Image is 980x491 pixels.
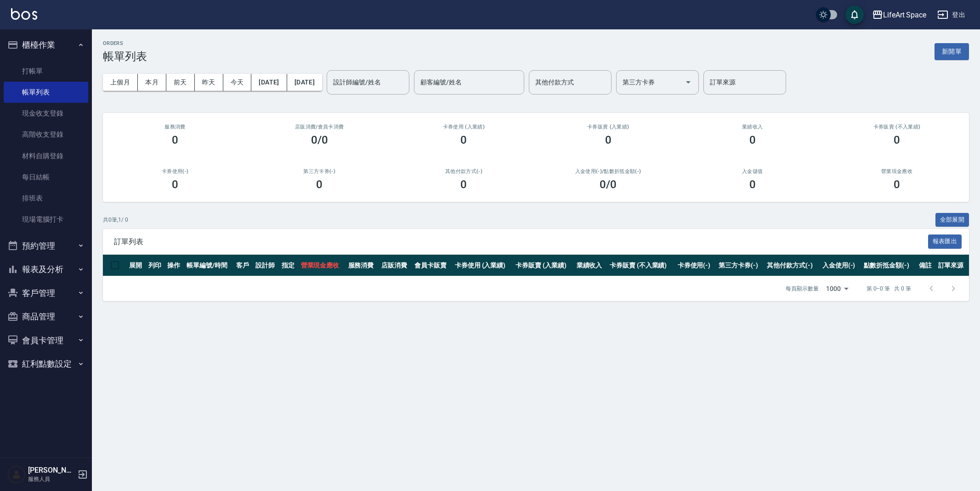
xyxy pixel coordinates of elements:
a: 帳單列表 [4,82,88,103]
h3: 0 [605,134,612,146]
h2: 第三方卡券(-) [258,168,380,174]
th: 入金使用(-) [820,255,861,276]
h3: 0 [749,178,756,191]
th: 服務消費 [346,255,379,276]
a: 現場電腦打卡 [4,209,88,230]
h2: 其他付款方式(-) [402,168,525,174]
th: 備註 [917,255,936,276]
th: 業績收入 [574,255,607,276]
th: 列印 [146,255,165,276]
h2: ORDERS [103,40,147,46]
div: 1000 [822,276,852,301]
h3: 0/0 [311,134,328,146]
th: 操作 [165,255,184,276]
button: 前天 [166,74,195,91]
h2: 入金儲值 [691,168,814,174]
h2: 卡券販賣 (不入業績) [836,124,958,130]
h2: 營業現金應收 [836,168,958,174]
a: 打帳單 [4,61,88,82]
th: 營業現金應收 [299,255,346,276]
button: 客戶管理 [4,281,88,305]
h3: 0 /0 [600,178,617,191]
th: 卡券販賣 (入業績) [513,255,574,276]
th: 指定 [279,255,299,276]
button: 預約管理 [4,234,88,258]
th: 設計師 [253,255,279,276]
h2: 卡券使用 (入業績) [402,124,525,130]
th: 展開 [127,255,146,276]
h2: 店販消費 /會員卡消費 [258,124,380,130]
h5: [PERSON_NAME] [28,466,75,475]
h3: 0 [316,178,323,191]
button: [DATE] [251,74,287,91]
h2: 入金使用(-) /點數折抵金額(-) [547,168,669,174]
a: 排班表 [4,188,88,209]
h3: 0 [172,134,178,146]
h3: 帳單列表 [103,50,147,63]
h2: 卡券販賣 (入業績) [547,124,669,130]
button: 報表及分析 [4,257,88,281]
h2: 卡券使用(-) [114,168,236,174]
p: 第 0–0 筆 共 0 筆 [867,285,911,293]
th: 卡券販賣 (不入業績) [607,255,675,276]
p: 每頁顯示數量 [786,285,819,293]
th: 卡券使用 (入業績) [453,255,513,276]
button: [DATE] [287,74,322,91]
th: 卡券使用(-) [675,255,717,276]
button: 全部展開 [935,213,969,227]
button: 會員卡管理 [4,329,88,352]
th: 其他付款方式(-) [765,255,820,276]
th: 店販消費 [379,255,412,276]
span: 訂單列表 [114,237,928,246]
th: 客戶 [234,255,253,276]
h2: 業績收入 [691,124,814,130]
p: 共 0 筆, 1 / 0 [103,216,128,224]
a: 新開單 [935,47,969,56]
h3: 服務消費 [114,124,236,130]
th: 訂單來源 [936,255,969,276]
button: save [845,6,864,24]
button: 報表匯出 [928,234,962,249]
a: 每日結帳 [4,167,88,188]
button: 今天 [223,74,252,91]
th: 帳單編號/時間 [184,255,234,276]
a: 高階收支登錄 [4,124,88,145]
th: 第三方卡券(-) [716,255,765,276]
p: 服務人員 [28,475,75,483]
th: 會員卡販賣 [412,255,453,276]
h3: 0 [172,178,178,191]
img: Logo [11,8,37,20]
button: 商品管理 [4,305,88,329]
a: 報表匯出 [928,237,962,245]
a: 現金收支登錄 [4,103,88,124]
a: 材料自購登錄 [4,145,88,167]
button: 紅利點數設定 [4,352,88,376]
button: 登出 [934,6,969,23]
h3: 0 [894,134,900,146]
button: Open [681,75,696,89]
th: 點數折抵金額(-) [861,255,917,276]
h3: 0 [749,134,756,146]
button: LifeArt Space [868,6,930,24]
button: 本月 [138,74,166,91]
h3: 0 [460,134,467,146]
img: Person [7,465,26,484]
button: 櫃檯作業 [4,33,88,57]
h3: 0 [460,178,467,191]
h3: 0 [894,178,900,191]
button: 昨天 [195,74,223,91]
button: 新開單 [935,43,969,60]
div: LifeArt Space [883,9,926,21]
button: 上個月 [103,74,138,91]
